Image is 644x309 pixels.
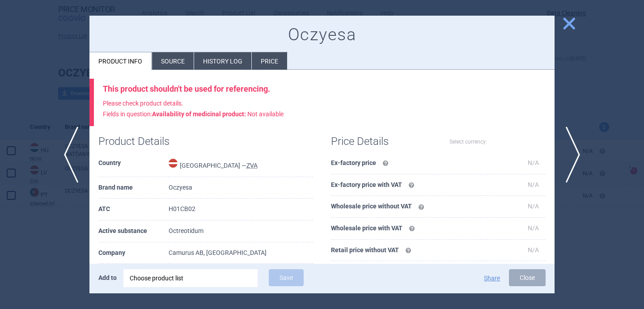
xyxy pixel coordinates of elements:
th: Company [98,242,169,264]
strong: Availability of medicinal product : [152,110,246,118]
th: Wholesale price without VAT [331,196,480,218]
td: H01CB02 [169,199,313,220]
th: Brand name [98,177,169,199]
th: Active substance [98,220,169,242]
span: N/A [528,224,539,232]
img: Latvia [169,159,178,168]
div: Choose product list [130,269,251,287]
button: Close [509,269,546,286]
button: Save [269,269,304,286]
h1: Price Details [331,135,438,148]
th: Ex-factory price [331,152,480,174]
th: Retail price with VAT [331,261,480,283]
td: Oczyesa [169,177,313,199]
th: ATC [98,199,169,220]
th: Wholesale price with VAT [331,218,480,240]
li: Product info [89,52,152,70]
span: Not available [152,110,284,118]
button: Share [484,275,500,281]
abbr: ZVA — Online database developed by State Agency of Medicines Republic of Latvia. [246,162,258,169]
li: History log [194,52,251,70]
li: Source [152,52,194,70]
div: This product shouldn't be used for referencing. [103,84,546,94]
label: Select currency: [449,134,487,149]
h1: Product Details [98,135,206,148]
p: Please check product details. Fields in question: [103,98,546,120]
div: Choose product list [123,269,258,287]
span: N/A [528,203,539,210]
h1: Oczyesa [98,25,546,45]
td: Camurus AB, [GEOGRAPHIC_DATA] [169,242,313,264]
span: N/A [528,159,539,166]
th: Ex-factory price with VAT [331,174,480,196]
p: Add to [98,269,117,286]
span: N/A [528,246,539,254]
td: [GEOGRAPHIC_DATA] — [169,152,313,177]
th: Country [98,152,169,177]
span: N/A [528,181,539,188]
td: Octreotidum [169,220,313,242]
th: Retail price without VAT [331,240,480,262]
li: Price [252,52,287,70]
